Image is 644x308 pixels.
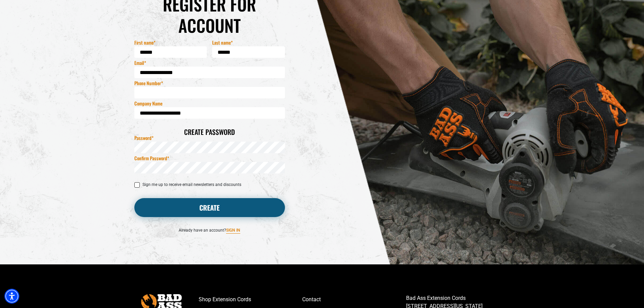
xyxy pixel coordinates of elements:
[226,228,240,233] a: Sign in
[134,228,285,233] p: Already have an account?
[4,289,19,304] div: Accessibility Menu
[134,198,285,217] button: Create
[199,294,303,305] a: Shop Extension Cords
[302,294,406,305] a: Contact
[134,182,285,187] label: Sign me up to receive email newsletters and discounts
[134,127,285,136] h2: Create Password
